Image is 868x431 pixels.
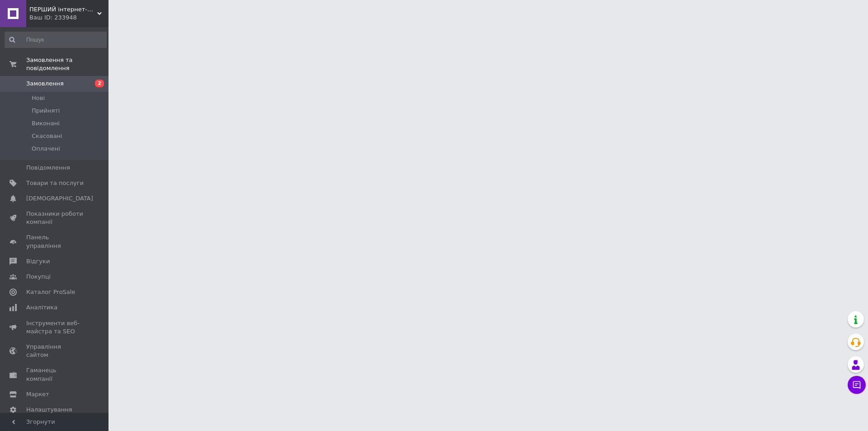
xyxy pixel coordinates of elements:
span: Повідомлення [26,164,70,172]
span: Маркет [26,390,49,398]
span: Скасовані [32,132,62,140]
span: Інструменти веб-майстра та SEO [26,319,84,336]
span: Замовлення та повідомлення [26,56,108,72]
span: Прийняті [32,107,60,115]
span: Управління сайтом [26,343,84,359]
span: Замовлення [26,80,64,88]
span: Виконані [32,119,60,128]
div: Ваш ID: 233948 [29,14,108,22]
span: Оплачені [32,145,60,153]
span: Панель управління [26,233,84,250]
span: Показники роботи компанії [26,210,84,226]
span: Товари та послуги [26,179,84,187]
input: Пошук [5,32,107,48]
span: Аналітика [26,303,57,312]
span: Каталог ProSale [26,288,75,296]
span: Відгуки [26,257,50,265]
span: Нові [32,94,45,102]
span: [DEMOGRAPHIC_DATA] [26,194,93,203]
span: ПЕРШИЙ інтернет-магазин БОЛГАРСЬКОЇ косметики RosaImpex [29,5,97,14]
span: 2 [95,80,104,87]
button: Чат з покупцем [848,376,866,394]
span: Налаштування [26,406,72,414]
span: Гаманець компанії [26,366,84,383]
span: Покупці [26,273,51,281]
